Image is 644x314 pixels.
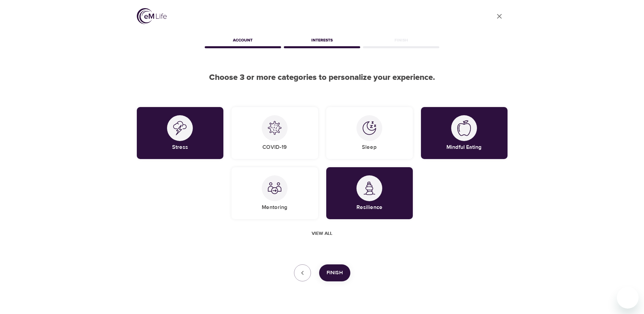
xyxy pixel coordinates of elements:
img: Stress [173,121,187,135]
span: Finish [327,268,343,277]
h5: Sleep [362,144,377,151]
img: Sleep [363,121,376,135]
h5: Mindful Eating [446,144,482,151]
span: View all [312,229,332,238]
img: logo [137,8,167,24]
img: COVID-19 [268,121,281,135]
img: Resilience [363,181,376,195]
iframe: Button to launch messaging window [617,287,639,309]
div: MentoringMentoring [232,167,318,219]
img: Mentoring [268,181,281,195]
a: close [491,8,508,24]
h2: Choose 3 or more categories to personalize your experience. [137,73,508,83]
div: COVID-19COVID-19 [232,107,318,159]
h5: Resilience [356,204,383,211]
div: SleepSleep [326,107,413,159]
button: View all [309,227,335,240]
img: Mindful Eating [457,120,471,136]
button: Finish [319,264,350,281]
h5: COVID-19 [262,144,287,151]
h5: Stress [172,144,188,151]
div: ResilienceResilience [326,167,413,219]
div: Mindful EatingMindful Eating [421,107,508,159]
div: StressStress [137,107,223,159]
h5: Mentoring [262,204,288,211]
